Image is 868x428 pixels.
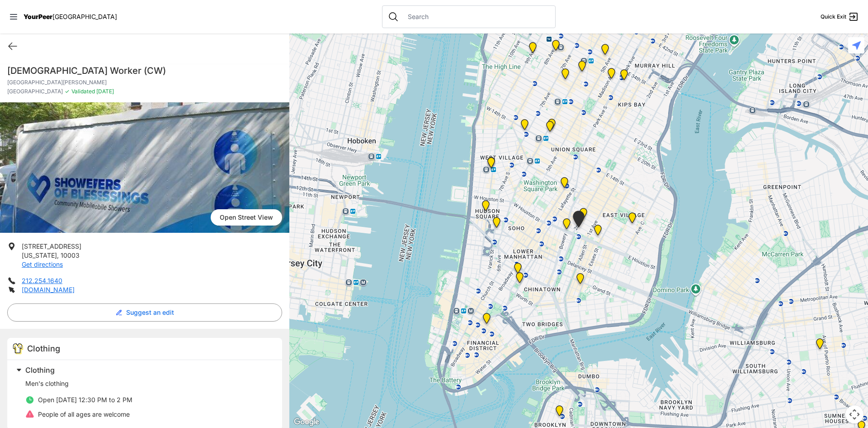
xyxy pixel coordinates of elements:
span: [DATE] [95,88,114,95]
span: Quick Exit [821,13,846,20]
span: [GEOGRAPHIC_DATA] [7,88,63,95]
span: Open [DATE] 12:30 PM to 2 PM [38,396,132,404]
div: Bowery Campus [561,218,572,233]
button: Map camera controls [845,405,863,423]
span: ✓ [65,88,70,95]
span: Suggest an edit [126,308,174,317]
div: Manhattan Criminal Court [514,272,525,287]
a: Open this area in Google Maps (opens a new window) [292,416,321,428]
div: Chelsea [527,42,538,57]
div: Tribeca Campus/New York City Rescue Mission [512,263,524,277]
span: [US_STATE] [22,251,57,259]
span: [GEOGRAPHIC_DATA] [52,13,117,20]
a: Quick Exit [821,11,859,22]
div: New Location, Headquarters [560,68,571,83]
span: Validated [71,88,95,95]
span: Clothing [25,365,55,375]
div: Church of St. Francis Xavier - Front Entrance [546,119,557,133]
div: Harvey Milk High School [559,177,570,192]
p: Men's clothing [25,379,271,388]
div: Lower East Side Youth Drop-in Center. Yellow doors with grey buzzer on the right [575,273,586,288]
button: Suggest an edit [7,303,282,322]
a: YourPeer[GEOGRAPHIC_DATA] [24,14,117,19]
div: Mainchance Adult Drop-in Center [618,69,630,84]
span: Clothing [27,344,60,353]
span: 10003 [61,251,80,259]
a: [DOMAIN_NAME] [22,286,75,293]
div: Headquarters [576,61,588,75]
span: , [57,251,59,259]
div: Greater New York City [606,68,617,82]
a: Get directions [22,260,63,268]
div: Church of the Village [519,119,530,134]
div: St. Joseph House [571,211,586,231]
div: Main Location, SoHo, DYCD Youth Drop-in Center [491,217,502,231]
p: [GEOGRAPHIC_DATA][PERSON_NAME] [7,79,282,86]
input: Search [402,12,550,21]
span: People of all ages are welcome [38,410,130,418]
div: Main Office [481,313,492,327]
a: 212.254.1640 [22,277,62,284]
div: Manhattan [627,212,638,227]
div: Back of the Church [544,121,556,135]
img: Google [292,416,321,428]
div: Maryhouse [578,208,589,222]
div: Antonio Olivieri Drop-in Center [550,40,561,54]
div: Art and Acceptance LGBTQIA2S+ Program [486,157,497,171]
span: YourPeer [24,13,52,20]
span: Open Street View [211,209,282,226]
span: [STREET_ADDRESS] [22,242,81,250]
div: University Community Social Services (UCSS) [592,225,604,239]
h1: [DEMOGRAPHIC_DATA] Worker (CW) [7,64,282,77]
div: Greenwich Village [486,157,497,172]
